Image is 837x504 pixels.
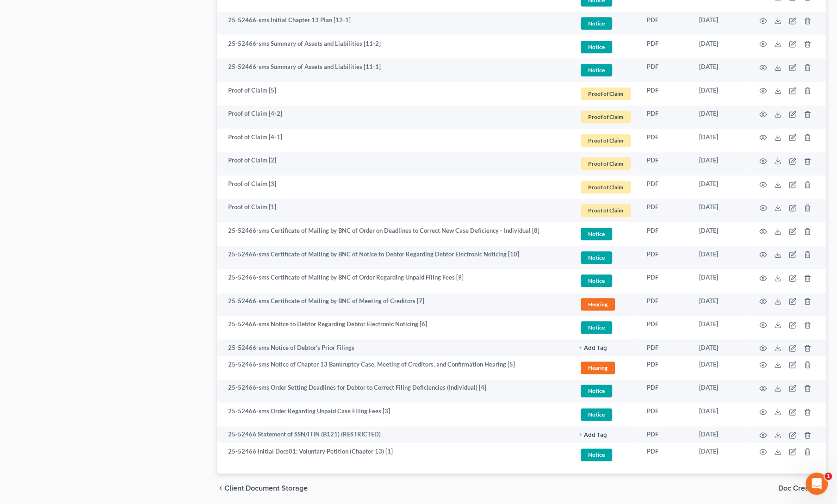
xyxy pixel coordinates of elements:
[224,485,308,492] span: Client Document Storage
[217,403,572,426] td: 25-52466-sms Order Regarding Unpaid Case Filing Fees [3]
[217,35,572,59] td: 25-52466-sms Summary of Assets and Liabilities [11-2]
[579,320,632,335] a: Notice
[579,430,632,439] a: + Add Tag
[692,356,748,380] td: [DATE]
[579,432,607,438] button: + Add Tag
[217,443,572,467] td: 25-52466 Initial Docs01: Voluntary Petition (Chapter 13) [1]
[217,316,572,339] td: 25-52466-sms Notice to Debtor Regarding Debtor Electronic Noticing [6]
[581,251,612,264] span: Notice
[217,175,572,199] td: Proof of Claim [3]
[639,152,692,176] td: PDF
[579,156,632,171] a: Proof of Claim
[639,58,692,82] td: PDF
[692,292,748,316] td: [DATE]
[692,152,748,176] td: [DATE]
[639,129,692,152] td: PDF
[639,175,692,199] td: PDF
[778,485,818,492] span: Doc Creator
[217,339,572,356] td: 25-52466-sms Notice of Debtor's Prior Filings
[217,82,572,106] td: Proof of Claim [5]
[581,321,612,334] span: Notice
[692,82,748,106] td: [DATE]
[581,17,612,30] span: Notice
[692,12,748,35] td: [DATE]
[692,316,748,339] td: [DATE]
[639,106,692,129] td: PDF
[639,199,692,223] td: PDF
[581,298,615,311] span: Hearing
[639,82,692,106] td: PDF
[217,199,572,223] td: Proof of Claim [1]
[639,356,692,380] td: PDF
[579,16,632,31] a: Notice
[579,62,632,78] a: Notice
[692,35,748,59] td: [DATE]
[639,269,692,292] td: PDF
[579,203,632,218] a: Proof of Claim
[579,226,632,242] a: Notice
[639,380,692,403] td: PDF
[581,134,631,147] span: Proof of Claim
[692,129,748,152] td: [DATE]
[579,133,632,148] a: Proof of Claim
[579,180,632,195] a: Proof of Claim
[217,485,224,492] i: chevron_left
[217,152,572,176] td: Proof of Claim [2]
[581,361,615,374] span: Hearing
[581,157,631,170] span: Proof of Claim
[692,246,748,269] td: [DATE]
[581,408,612,421] span: Notice
[581,111,631,123] span: Proof of Claim
[579,109,632,124] a: Proof of Claim
[579,39,632,55] a: Notice
[217,246,572,269] td: 25-52466-sms Certificate of Mailing by BNC of Notice to Debtor Regarding Debtor Electronic Notici...
[639,443,692,467] td: PDF
[692,443,748,467] td: [DATE]
[581,41,612,53] span: Notice
[692,106,748,129] td: [DATE]
[579,297,632,312] a: Hearing
[692,175,748,199] td: [DATE]
[217,129,572,152] td: Proof of Claim [4-1]
[217,356,572,380] td: 25-52466-sms Notice of Chapter 13 Bankruptcy Case, Meeting of Creditors, and Confirmation Hearing...
[581,385,612,397] span: Notice
[581,274,612,287] span: Notice
[692,199,748,223] td: [DATE]
[579,343,632,352] a: + Add Tag
[217,269,572,292] td: 25-52466-sms Certificate of Mailing by BNC of Order Regarding Unpaid Filing Fees [9]
[825,473,832,480] span: 1
[217,222,572,246] td: 25-52466-sms Certificate of Mailing by BNC of Order on Deadlines to Correct New Case Deficiency -...
[639,339,692,356] td: PDF
[692,222,748,246] td: [DATE]
[692,269,748,292] td: [DATE]
[581,64,612,76] span: Notice
[581,228,612,240] span: Notice
[692,339,748,356] td: [DATE]
[579,86,632,101] a: Proof of Claim
[692,426,748,443] td: [DATE]
[778,485,826,492] button: Doc Creator chevron_right
[692,380,748,403] td: [DATE]
[639,222,692,246] td: PDF
[579,407,632,422] a: Notice
[217,380,572,403] td: 25-52466-sms Order Setting Deadlines for Debtor to Correct Filing Deficiencies (Individual) [4]
[692,58,748,82] td: [DATE]
[581,204,631,217] span: Proof of Claim
[639,35,692,59] td: PDF
[217,106,572,129] td: Proof of Claim [4-2]
[692,403,748,426] td: [DATE]
[581,448,612,461] span: Notice
[217,485,308,492] button: chevron_left Client Document Storage
[579,360,632,375] a: Hearing
[579,345,607,351] button: + Add Tag
[639,12,692,35] td: PDF
[579,273,632,288] a: Notice
[639,403,692,426] td: PDF
[639,316,692,339] td: PDF
[581,181,631,193] span: Proof of Claim
[579,250,632,265] a: Notice
[639,426,692,443] td: PDF
[581,87,631,100] span: Proof of Claim
[579,447,632,462] a: Notice
[217,12,572,35] td: 25-52466-sms Initial Chapter 13 Plan [12-1]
